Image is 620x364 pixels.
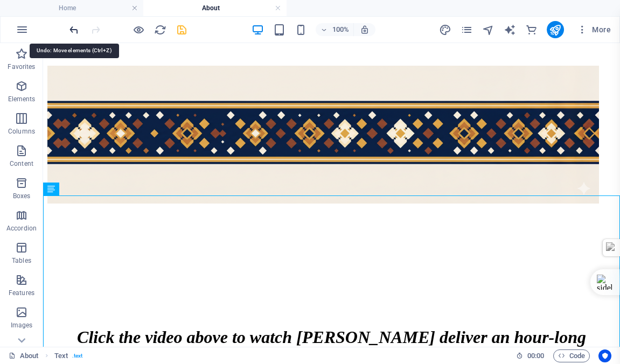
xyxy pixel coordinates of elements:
[9,349,39,362] a: Click to cancel selection. Double-click to open Pages
[558,349,585,362] span: Code
[573,21,615,38] button: More
[176,24,188,36] i: Save (Ctrl+S)
[547,21,564,38] button: publish
[461,23,473,36] button: pages
[439,24,451,36] i: Design (Ctrl+Alt+Y)
[525,23,538,36] button: commerce
[577,24,611,35] span: More
[12,256,31,265] p: Tables
[482,24,494,36] i: Navigator
[54,349,83,362] nav: breadcrumb
[143,2,287,14] h4: About
[10,159,33,168] p: Content
[461,24,473,36] i: Pages (Ctrl+Alt+S)
[175,23,188,36] button: save
[154,23,166,36] button: reload
[549,24,561,36] i: Publish
[439,23,452,36] button: design
[504,23,517,36] button: text_generator
[13,192,31,200] p: Boxes
[527,349,544,362] span: 00 00
[553,349,590,362] button: Code
[332,23,349,36] h6: 100%
[6,224,37,233] p: Accordion
[525,24,538,36] i: Commerce
[8,62,35,71] p: Favorites
[504,24,516,36] i: AI Writer
[72,349,82,362] span: . text
[482,23,495,36] button: navigator
[67,23,80,36] button: undo
[360,25,370,34] i: On resize automatically adjust zoom level to fit chosen device.
[8,127,35,136] p: Columns
[516,349,545,362] h6: Session time
[11,321,33,330] p: Images
[535,352,537,360] span: :
[54,349,68,362] span: Click to select. Double-click to edit
[316,23,354,36] button: 100%
[598,349,611,362] button: Usercentrics
[8,95,36,103] p: Elements
[9,289,34,297] p: Features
